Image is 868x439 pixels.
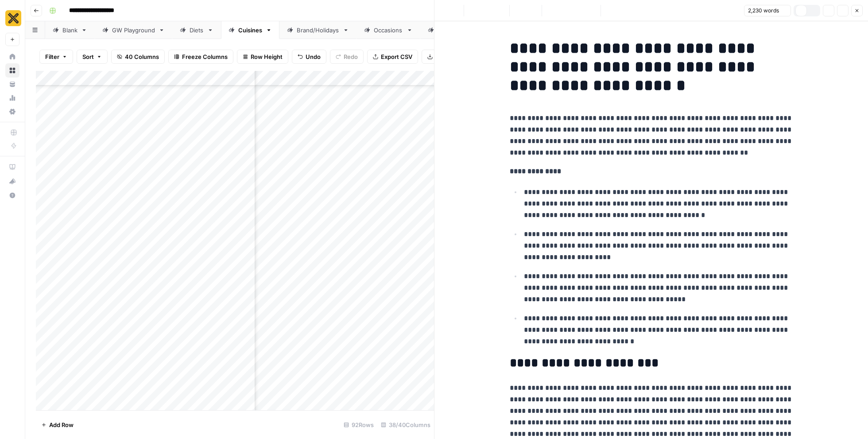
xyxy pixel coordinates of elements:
[125,52,159,61] span: 40 Columns
[238,26,262,35] div: Cuisines
[82,52,94,61] span: Sort
[112,26,155,35] div: GW Playground
[237,50,288,64] button: Row Height
[5,174,19,188] button: What's new?
[330,50,364,64] button: Redo
[5,10,21,26] img: CookUnity Logo
[39,50,73,64] button: Filter
[36,418,79,432] button: Add Row
[292,50,326,64] button: Undo
[5,188,19,202] button: Help + Support
[5,50,19,64] a: Home
[5,77,19,91] a: Your Data
[5,160,19,174] a: AirOps Academy
[62,26,77,35] div: Blank
[190,26,204,35] div: Diets
[77,50,108,64] button: Sort
[95,21,172,39] a: GW Playground
[111,50,165,64] button: 40 Columns
[344,52,358,61] span: Redo
[374,26,403,35] div: Occasions
[45,21,95,39] a: Blank
[381,52,412,61] span: Export CSV
[45,52,59,61] span: Filter
[5,7,19,29] button: Workspace: CookUnity
[6,175,19,188] div: What's new?
[5,91,19,105] a: Usage
[172,21,221,39] a: Diets
[306,52,321,61] span: Undo
[5,63,19,78] a: Browse
[49,420,74,429] span: Add Row
[251,52,283,61] span: Row Height
[356,21,420,39] a: Occasions
[5,105,19,119] a: Settings
[744,5,791,16] button: 2,230 words
[221,21,279,39] a: Cuisines
[367,50,418,64] button: Export CSV
[182,52,228,61] span: Freeze Columns
[748,7,779,15] span: 2,230 words
[420,21,486,39] a: Campaigns
[297,26,339,35] div: Brand/Holidays
[168,50,233,64] button: Freeze Columns
[279,21,356,39] a: Brand/Holidays
[377,418,434,432] div: 38/40 Columns
[340,418,377,432] div: 92 Rows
